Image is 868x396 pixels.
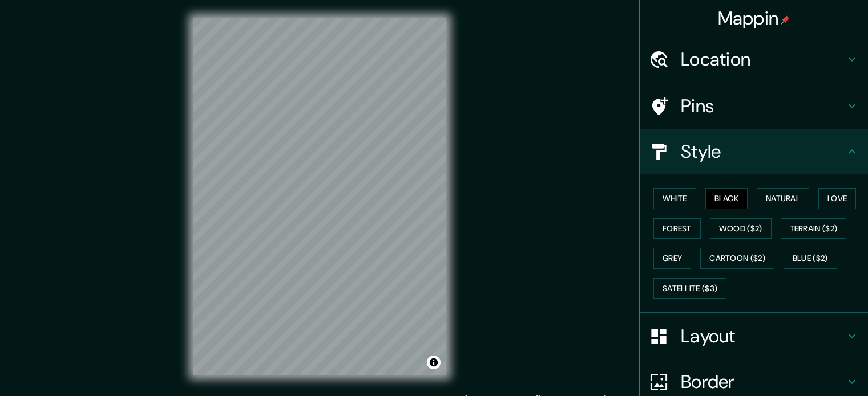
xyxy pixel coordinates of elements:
div: Style [640,129,868,174]
div: Layout [640,313,868,359]
button: Toggle attribution [427,356,441,369]
h4: Style [681,140,845,163]
div: Location [640,36,868,82]
h4: Location [681,48,845,71]
button: Blue ($2) [784,248,837,269]
button: Cartoon ($2) [700,248,774,269]
button: Terrain ($2) [781,218,847,239]
button: Natural [757,188,809,209]
h4: Mappin [718,7,790,30]
button: Love [818,188,856,209]
button: Forest [653,218,701,239]
iframe: Help widget launcher [766,352,855,383]
h4: Border [681,370,845,393]
button: Grey [653,248,691,269]
button: White [653,188,696,209]
button: Satellite ($3) [653,278,726,299]
button: Wood ($2) [710,218,772,239]
h4: Layout [681,325,845,348]
button: Black [705,188,748,209]
img: pin-icon.png [781,15,790,25]
h4: Pins [681,95,845,117]
div: Pins [640,83,868,129]
canvas: Map [193,18,446,375]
